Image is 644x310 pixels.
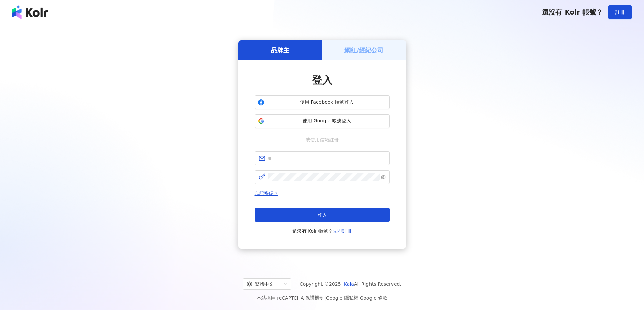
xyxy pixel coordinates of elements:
[615,9,625,15] span: 註冊
[255,191,278,196] a: 忘記密碼？
[381,175,386,179] span: eye-invisible
[300,280,401,288] span: Copyright © 2025 All Rights Reserved.
[271,46,289,54] h5: 品牌主
[267,99,387,106] span: 使用 Facebook 帳號登入
[344,46,383,54] h5: 網紅/經紀公司
[324,295,326,301] span: |
[255,114,390,128] button: 使用 Google 帳號登入
[267,118,387,124] span: 使用 Google 帳號登入
[326,295,358,301] a: Google 隱私權
[333,228,352,234] a: 立即註冊
[358,295,360,301] span: |
[608,5,632,19] button: 註冊
[292,227,352,235] span: 還沒有 Kolr 帳號？
[255,208,390,222] button: 登入
[12,5,48,19] img: logo
[301,136,343,143] span: 或使用信箱註冊
[317,212,327,218] span: 登入
[542,8,603,16] span: 還沒有 Kolr 帳號？
[257,294,387,302] span: 本站採用 reCAPTCHA 保護機制
[247,279,281,289] div: 繁體中文
[312,74,332,86] span: 登入
[342,281,354,287] a: iKala
[360,295,387,301] a: Google 條款
[255,95,390,109] button: 使用 Facebook 帳號登入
